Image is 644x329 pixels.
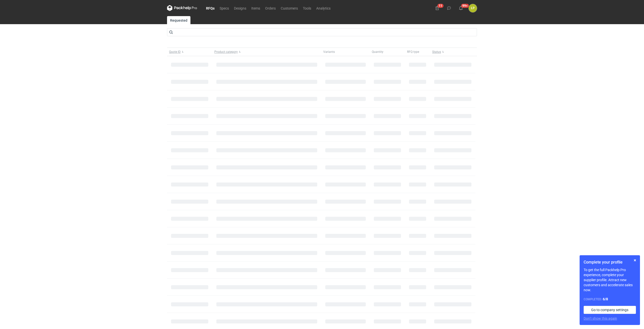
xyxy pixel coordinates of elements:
button: ŁP [469,4,477,12]
strong: 6 / 8 [603,297,608,301]
h1: Complete your profile [584,259,636,265]
a: RFQs [204,5,217,11]
a: Customers [278,5,300,11]
span: RFQ type [407,50,419,54]
button: Product category [212,48,321,56]
p: To get the full Packhelp Pro experience, complete your supplier profile. Attract new customers an... [584,267,636,293]
div: Łukasz Postawa [469,4,477,12]
a: Items [249,5,263,11]
svg: Packhelp Pro [167,5,197,11]
button: Don’t show this again [584,316,617,321]
span: Status [432,50,441,54]
div: Completed: [584,297,636,302]
a: Designs [231,5,249,11]
a: Tools [300,5,314,11]
span: Product category [214,50,238,54]
span: Quote ID [169,50,181,54]
a: Go to company settings [584,306,636,314]
button: Quote ID [167,48,212,56]
a: Orders [263,5,278,11]
a: Specs [217,5,231,11]
span: Quantity [372,50,383,54]
button: Status [430,48,475,56]
button: Skip for now [632,257,638,263]
span: Variants [323,50,335,54]
a: Analytics [314,5,333,11]
a: Requested [167,16,190,24]
button: 11 [433,4,441,12]
button: 99+ [457,4,465,12]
